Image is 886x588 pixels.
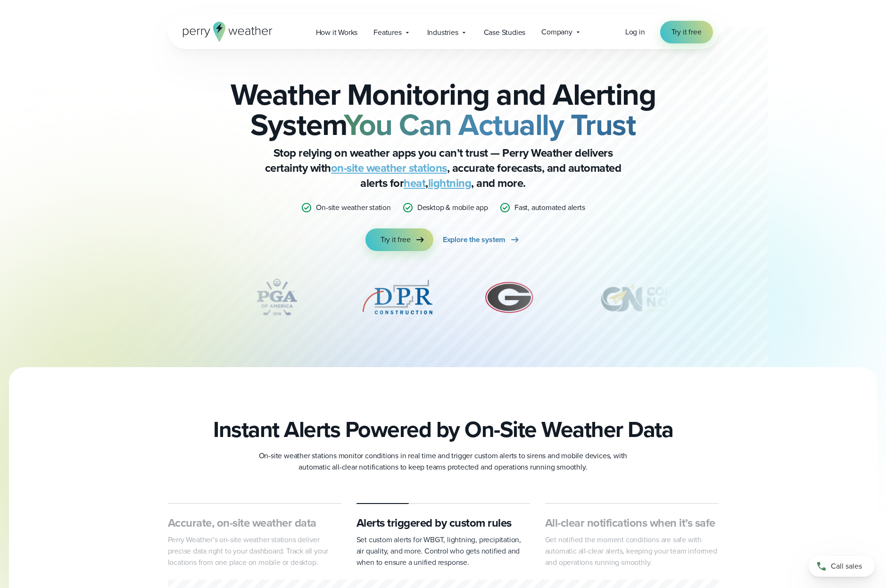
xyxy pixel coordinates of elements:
[584,274,718,321] div: 7 of 12
[404,175,425,192] a: heat
[625,26,645,37] span: Log in
[443,228,521,251] a: Explore the system
[584,274,718,321] img: Corona-Norco-Unified-School-District.svg
[215,274,671,326] div: slideshow
[480,274,538,321] div: 6 of 12
[545,534,719,568] p: Get notified the moment conditions are safe with automatic all-clear alerts, keeping your team in...
[545,515,719,530] h3: All-clear notifications when it’s safe
[381,234,411,245] span: Try it free
[625,26,645,38] a: Log in
[356,534,530,568] p: Set custom alerts for WBGT, lightning, precipitation, air quality, and more. Control who gets not...
[239,274,315,321] div: 4 of 12
[360,274,435,321] img: DPR-Construction.svg
[344,102,636,147] strong: You Can Actually Trust
[365,228,433,251] a: Try it free
[541,26,572,38] span: Company
[255,450,632,473] p: On-site weather stations monitor conditions in real time and trigger custom alerts to sirens and ...
[168,534,341,568] p: Perry Weather’s on-site weather stations deliver precise data right to your dashboard. Track all ...
[168,515,341,530] h3: Accurate, on-site weather data
[484,27,526,38] span: Case Studies
[480,274,538,321] img: University-of-Georgia.svg
[476,23,534,42] a: Case Studies
[360,274,435,321] div: 5 of 12
[831,561,862,572] span: Call sales
[809,556,875,577] a: Call sales
[316,27,358,38] span: How it Works
[213,416,673,443] h2: Instant Alerts Powered by On-Site Weather Data
[660,21,713,43] a: Try it free
[308,23,366,42] a: How it Works
[671,26,702,38] span: Try it free
[417,202,488,213] p: Desktop & mobile app
[373,27,401,38] span: Features
[514,202,585,213] p: Fast, automated alerts
[427,27,458,38] span: Industries
[428,175,472,192] a: lightning
[215,79,671,140] h2: Weather Monitoring and Alerting System
[443,234,505,245] span: Explore the system
[316,202,390,213] p: On-site weather station
[356,515,530,530] h3: Alerts triggered by custom rules
[331,160,447,176] a: on-site weather stations
[239,274,315,321] img: PGA.svg
[255,145,632,191] p: Stop relying on weather apps you can’t trust — Perry Weather delivers certainty with , accurate f...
